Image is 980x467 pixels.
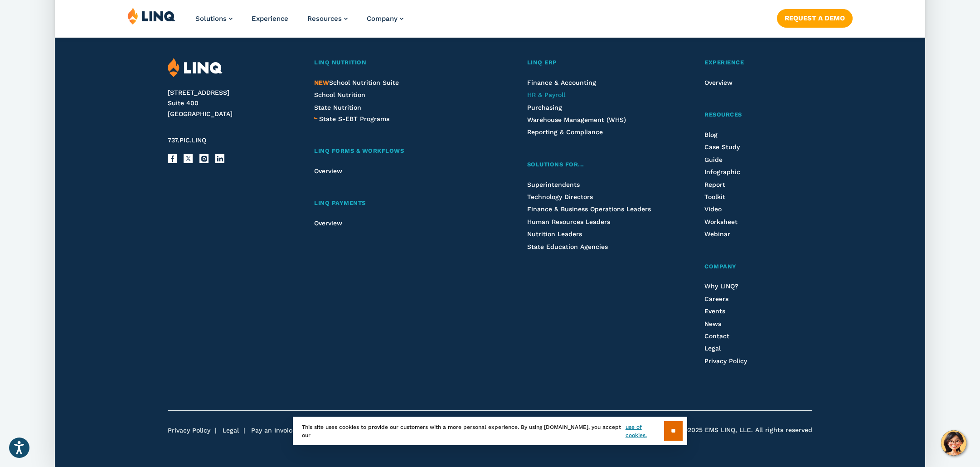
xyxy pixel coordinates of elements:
button: Hello, have a question? Let’s chat. [941,430,966,456]
nav: Primary Navigation [195,7,403,37]
a: Finance & Accounting [527,79,596,86]
a: State Education Agencies [527,243,608,250]
a: NEWSchool Nutrition Suite [314,79,399,86]
a: use of cookies. [626,423,664,439]
a: Why LINQ? [704,282,738,290]
a: Webinar [704,230,730,238]
a: Overview [314,167,342,175]
address: [STREET_ADDRESS] Suite 400 [GEOGRAPHIC_DATA] [168,88,292,120]
a: Facebook [168,154,177,163]
a: Overview [314,219,342,227]
span: LINQ Forms & Workflows [314,147,404,154]
a: LinkedIn [215,154,224,163]
a: Toolkit [704,193,725,200]
div: This site uses cookies to provide our customers with a more personal experience. By using [DOMAIN... [293,417,687,445]
span: Video [704,205,722,213]
a: Human Resources Leaders [527,218,610,225]
a: LINQ Payments [314,199,479,208]
a: Instagram [199,154,209,163]
span: LINQ ERP [527,59,557,66]
a: Warehouse Management (WHS) [527,116,626,123]
span: Company [704,263,737,270]
span: 737.PIC.LINQ [168,136,206,144]
a: School Nutrition [314,91,365,98]
a: News [704,320,721,327]
a: Request a Demo [777,9,853,27]
span: ©2025 EMS LINQ, LLC. All rights reserved [683,426,812,435]
a: Pay an Invoice [251,427,296,434]
span: Experience [704,59,744,66]
a: X [184,154,193,163]
span: Reporting & Compliance [527,128,603,136]
a: Finance & Business Operations Leaders [527,205,651,213]
a: Superintendents [527,181,580,188]
a: Case Study [704,143,740,151]
a: Experience [252,15,288,23]
span: Company [367,15,398,23]
span: NEW [314,79,329,86]
a: Company [367,15,403,23]
nav: Button Navigation [777,7,853,27]
span: LINQ Payments [314,199,366,206]
a: Worksheet [704,218,737,225]
img: LINQ | K‑12 Software [168,58,223,78]
a: Legal [704,345,721,352]
a: Technology Directors [527,193,593,200]
a: HR & Payroll [527,91,565,98]
a: Solutions [195,15,233,23]
span: Solutions [195,15,227,23]
a: Guide [704,156,723,163]
a: Overview [704,79,733,86]
a: Purchasing [527,104,562,111]
a: State Nutrition [314,104,361,111]
a: Privacy Policy [704,357,747,365]
a: LINQ Forms & Workflows [314,146,479,156]
a: Privacy Policy [168,427,210,434]
a: Resources [704,110,812,120]
a: Infographic [704,168,740,175]
a: LINQ Nutrition [314,58,479,68]
span: LINQ Nutrition [314,59,366,66]
a: Report [704,181,725,188]
span: Nutrition Leaders [527,230,582,238]
span: State S-EBT Programs [319,115,389,122]
span: Resources [704,111,742,118]
a: Events [704,307,725,315]
a: LINQ ERP [527,58,657,68]
a: Blog [704,131,718,138]
a: State S-EBT Programs [319,114,389,124]
img: LINQ | K‑12 Software [127,7,175,24]
a: Contact [704,332,729,340]
a: Legal [223,427,239,434]
a: Careers [704,295,728,302]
